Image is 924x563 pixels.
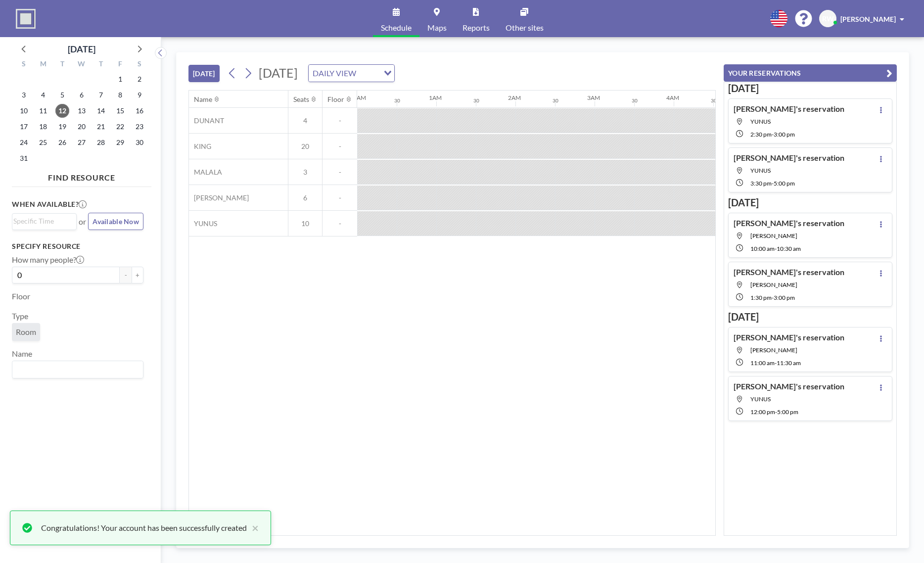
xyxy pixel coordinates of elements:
div: 30 [553,97,558,104]
div: Search for option [12,214,76,229]
span: 5:00 PM [777,408,798,416]
span: Wednesday, August 13, 2025 [75,104,89,118]
span: RW [822,14,834,23]
span: 5:00 PM [774,180,795,187]
div: F [110,58,130,71]
span: 1:30 PM [750,294,772,301]
span: YUNUS [189,219,217,228]
span: 6 [288,193,322,202]
span: Thursday, August 14, 2025 [94,104,108,118]
div: M [34,58,53,71]
input: Search for option [359,67,378,80]
label: Type [12,311,28,321]
span: Saturday, August 2, 2025 [133,72,146,86]
label: How many people? [12,255,84,265]
div: Search for option [309,65,394,82]
span: Saturday, August 23, 2025 [133,120,146,134]
h3: [DATE] [728,82,892,94]
span: YUNUS [750,167,771,174]
input: Search for option [13,216,71,227]
span: Sunday, August 24, 2025 [17,136,31,149]
span: - [323,219,357,228]
h4: [PERSON_NAME]'s reservation [734,153,844,163]
div: Search for option [12,361,143,378]
span: Wednesday, August 6, 2025 [75,88,89,102]
span: - [323,168,357,177]
span: YUNUS [750,118,771,125]
span: 3:00 PM [774,131,795,138]
span: Friday, August 29, 2025 [113,136,127,149]
span: YUNUS [750,395,771,403]
span: Thursday, August 28, 2025 [94,136,108,149]
span: - [772,180,774,187]
h3: [DATE] [728,311,892,323]
button: - [120,267,132,283]
span: Monday, August 4, 2025 [36,88,50,102]
div: 12AM [350,94,366,101]
div: 4AM [666,94,679,101]
span: Wednesday, August 27, 2025 [75,136,89,149]
button: close [247,522,259,534]
div: 3AM [587,94,600,101]
span: MENCHU [750,281,797,288]
div: 30 [632,97,638,104]
span: Wednesday, August 20, 2025 [75,120,89,134]
span: 3:30 PM [750,180,772,187]
div: T [91,58,110,71]
span: [PERSON_NAME] [189,193,249,202]
span: Thursday, August 21, 2025 [94,120,108,134]
span: DAILY VIEW [311,67,358,80]
h4: [PERSON_NAME]'s reservation [734,381,844,391]
span: [DATE] [259,65,298,80]
span: Saturday, August 16, 2025 [133,104,146,118]
span: - [775,408,777,416]
h3: [DATE] [728,196,892,209]
span: 10:30 AM [777,245,801,252]
img: organization-logo [16,9,36,29]
span: Sunday, August 31, 2025 [17,151,31,165]
span: KING [189,142,211,151]
span: - [323,193,357,202]
div: W [72,58,92,71]
span: 11:00 AM [750,359,775,367]
span: 10 [288,219,322,228]
span: Thursday, August 7, 2025 [94,88,108,102]
button: + [132,267,143,283]
div: Congratulations! Your account has been successfully created [41,522,247,534]
div: Seats [293,95,309,104]
div: S [130,58,149,71]
span: or [79,217,86,227]
span: Tuesday, August 5, 2025 [55,88,69,102]
div: [DATE] [68,42,95,56]
span: MENCHU [750,346,797,354]
span: Available Now [92,217,139,226]
span: Monday, August 11, 2025 [36,104,50,118]
span: Sunday, August 3, 2025 [17,88,31,102]
div: S [14,58,34,71]
span: MALALA [189,168,222,177]
span: 10:00 AM [750,245,775,252]
span: [PERSON_NAME] [840,15,896,23]
span: Sunday, August 10, 2025 [17,104,31,118]
span: - [775,245,777,252]
span: 2:30 PM [750,131,772,138]
span: 4 [288,116,322,125]
span: Saturday, August 9, 2025 [133,88,146,102]
span: Reports [462,24,490,32]
span: Maps [427,24,447,32]
span: Other sites [506,24,544,32]
span: Tuesday, August 12, 2025 [55,104,69,118]
span: 12:00 PM [750,408,775,416]
span: 20 [288,142,322,151]
span: - [323,142,357,151]
span: Room [16,327,36,337]
h3: Specify resource [12,242,143,251]
span: 3:00 PM [774,294,795,301]
button: Available Now [88,213,143,230]
span: Saturday, August 30, 2025 [133,136,146,149]
button: YOUR RESERVATIONS [724,64,897,82]
span: - [323,116,357,125]
div: Floor [327,95,344,104]
span: Sunday, August 17, 2025 [17,120,31,134]
span: Tuesday, August 19, 2025 [55,120,69,134]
